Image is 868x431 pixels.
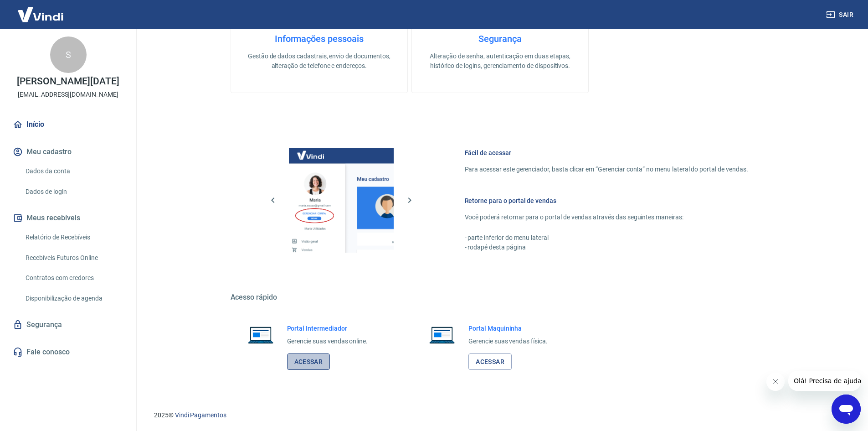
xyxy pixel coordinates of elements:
[468,353,512,370] a: Acessar
[465,233,748,243] p: - parte inferior do menu lateral
[287,337,368,346] p: Gerencie suas vendas online.
[832,395,861,424] iframe: Botão para abrir a janela de mensagens
[11,342,125,362] a: Fale conosco
[50,36,87,73] div: S
[465,165,748,174] p: Para acessar este gerenciador, basta clicar em “Gerenciar conta” no menu lateral do portal de ven...
[11,315,125,335] a: Segurança
[423,324,461,346] img: Imagem de um notebook aberto
[18,90,118,99] p: [EMAIL_ADDRESS][DOMAIN_NAME]
[11,208,125,228] button: Meus recebíveis
[766,373,785,391] iframe: Fechar mensagem
[426,33,574,44] h4: Segurança
[22,182,125,201] a: Dados de login
[231,293,770,302] h5: Acesso rápido
[246,33,393,44] h4: Informações pessoais
[241,324,280,346] img: Imagem de um notebook aberto
[465,196,748,205] h6: Retorne para o portal de vendas
[154,410,846,420] p: 2025 ©
[246,52,393,71] p: Gestão de dados cadastrais, envio de documentos, alteração de telefone e endereços.
[465,213,748,222] p: Você poderá retornar para o portal de vendas através das seguintes maneiras:
[465,243,748,252] p: - rodapé desta página
[788,371,861,391] iframe: Mensagem da empresa
[11,0,70,28] img: Vindi
[5,6,77,14] span: Olá! Precisa de ajuda?
[22,289,125,308] a: Disponibilização de agenda
[11,114,125,135] a: Início
[289,148,394,253] img: Imagem da dashboard mostrando o botão de gerenciar conta na sidebar no lado esquerdo
[468,324,548,333] h6: Portal Maquininha
[11,142,125,162] button: Meu cadastro
[22,162,125,181] a: Dados da conta
[465,148,748,157] h6: Fácil de acessar
[426,52,574,71] p: Alteração de senha, autenticação em duas etapas, histórico de logins, gerenciamento de dispositivos.
[824,6,857,23] button: Sair
[468,337,548,346] p: Gerencie suas vendas física.
[175,411,226,419] a: Vindi Pagamentos
[22,249,125,267] a: Recebíveis Futuros Online
[17,77,119,86] p: [PERSON_NAME][DATE]
[22,228,125,247] a: Relatório de Recebíveis
[22,269,125,287] a: Contratos com credores
[287,324,368,333] h6: Portal Intermediador
[287,353,330,370] a: Acessar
